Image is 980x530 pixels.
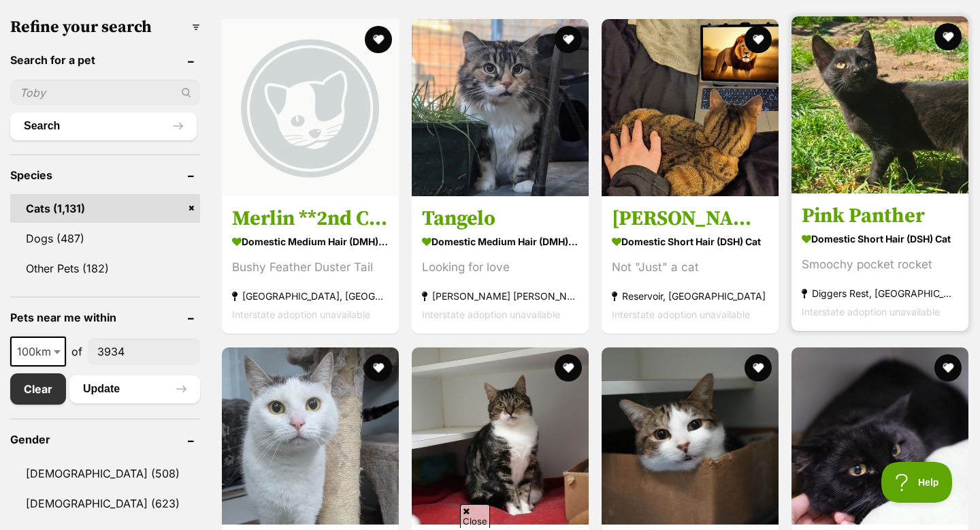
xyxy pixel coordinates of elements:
button: Search [10,112,197,140]
img: Foxtrot - Domestic Short Hair (DSH) Cat [791,347,968,525]
header: Pets near me within [10,311,200,324]
span: of [71,343,82,360]
a: Merlin **2nd Chance Cat Rescue** Domestic Medium Hair (DMH) Cat Bushy Feather Duster Tail [GEOGRA... [222,196,399,334]
h3: Merlin **2nd Chance Cat Rescue** [232,206,389,232]
button: favourite [934,23,962,50]
img: Tangelo - Domestic Medium Hair (DMH) Cat [412,19,589,196]
button: favourite [365,26,392,53]
img: Colton - Domestic Short Hair (DSH) Cat [602,347,779,525]
span: Interstate adoption unavailable [232,309,370,321]
span: Interstate adoption unavailable [612,309,750,321]
a: [DEMOGRAPHIC_DATA] (623) [10,489,200,518]
a: Pink Panther Domestic Short Hair (DSH) Cat Smoochy pocket rocket Diggers Rest, [GEOGRAPHIC_DATA] ... [791,193,968,332]
img: Sasha - Domestic Short Hair (DSH) Cat [602,19,779,196]
img: Pink Panther - Domestic Short Hair (DSH) Cat [791,16,968,193]
a: Dogs (487) [10,224,200,253]
h3: Tangelo [422,206,578,232]
div: Bushy Feather Duster Tail [232,259,389,277]
img: Pickle - Domestic Short Hair (DSH) Cat [222,347,399,525]
button: favourite [934,354,962,381]
h3: Refine your search [10,18,200,37]
div: Smoochy pocket rocket [802,256,958,275]
header: Species [10,169,200,181]
a: Clear [10,373,66,405]
strong: Reservoir, [GEOGRAPHIC_DATA] [612,287,768,306]
span: Interstate adoption unavailable [802,307,940,318]
h3: Pink Panther [802,204,958,230]
span: Close [460,504,490,528]
div: Looking for love [422,259,578,277]
strong: Diggers Rest, [GEOGRAPHIC_DATA] [802,285,958,303]
input: Toby [10,80,200,106]
a: Tangelo Domestic Medium Hair (DMH) Cat Looking for love [PERSON_NAME] [PERSON_NAME], [GEOGRAPHIC_... [412,196,589,334]
button: favourite [365,354,392,381]
span: Interstate adoption unavailable [422,309,560,321]
button: favourite [745,26,772,53]
strong: Domestic Short Hair (DSH) Cat [612,232,768,252]
strong: [GEOGRAPHIC_DATA], [GEOGRAPHIC_DATA] [232,287,389,306]
button: favourite [555,354,582,381]
strong: Domestic Medium Hair (DMH) Cat [232,232,389,252]
a: [DEMOGRAPHIC_DATA] (508) [10,459,200,488]
button: favourite [745,354,772,381]
h3: [PERSON_NAME] [612,206,768,232]
a: Other Pets (182) [10,254,200,283]
a: Cats (1,131) [10,194,200,223]
span: 100km [12,342,65,361]
header: Search for a pet [10,54,200,66]
div: Not "Just" a cat [612,259,768,277]
input: postcode [88,339,200,364]
header: Gender [10,433,200,446]
strong: Domestic Short Hair (DSH) Cat [802,230,958,249]
a: [PERSON_NAME] Domestic Short Hair (DSH) Cat Not "Just" a cat Reservoir, [GEOGRAPHIC_DATA] Interst... [602,196,779,334]
strong: [PERSON_NAME] [PERSON_NAME], [GEOGRAPHIC_DATA] [422,287,578,306]
span: 100km [10,337,66,367]
img: Jetson - Domestic Short Hair (DSH) Cat [412,347,589,525]
iframe: Help Scout Beacon - Open [881,462,953,503]
button: favourite [555,26,582,53]
button: Update [69,375,200,403]
strong: Domestic Medium Hair (DMH) Cat [422,232,578,252]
